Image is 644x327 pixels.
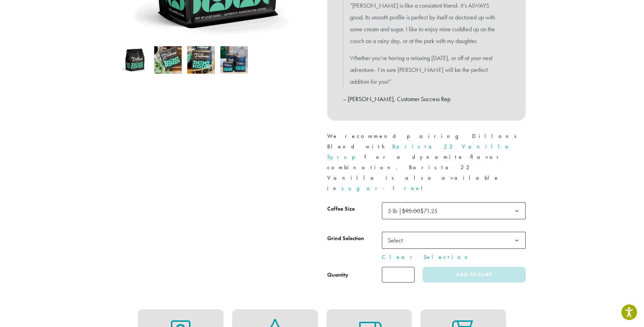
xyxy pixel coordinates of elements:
p: – [PERSON_NAME], Customer Success Rep [343,93,510,105]
p: Whether you’re having a relaxing [DATE], or off at your next adventure- I’m sure [PERSON_NAME] wi... [350,52,503,87]
div: Quantity [327,271,348,279]
p: We recommend pairing Dillons Blend with for a dynamite flavor combination. Barista 22 Vanilla is ... [327,131,526,194]
img: Dillons - Image 3 [187,46,215,74]
button: Add to cart [423,267,526,283]
span: Select [385,234,410,247]
del: $95.00 [402,207,420,215]
a: Clear Selection [382,253,526,261]
label: Grind Selection [327,234,382,244]
span: Select [382,232,526,249]
label: Coffee Size [327,204,382,214]
img: Dillons [121,46,149,74]
a: sugar-free [341,185,421,192]
img: Dillons - Image 4 [220,46,248,74]
img: Dillons - Image 2 [154,46,182,74]
span: 5 lb | $95.00 $71.25 [382,202,526,219]
span: 5 lb | $95.00 $71.25 [385,204,445,218]
a: Barista 22 Vanilla Syrup [327,143,514,161]
input: Product quantity [382,267,415,283]
span: 5 lb | $71.25 [388,207,438,215]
